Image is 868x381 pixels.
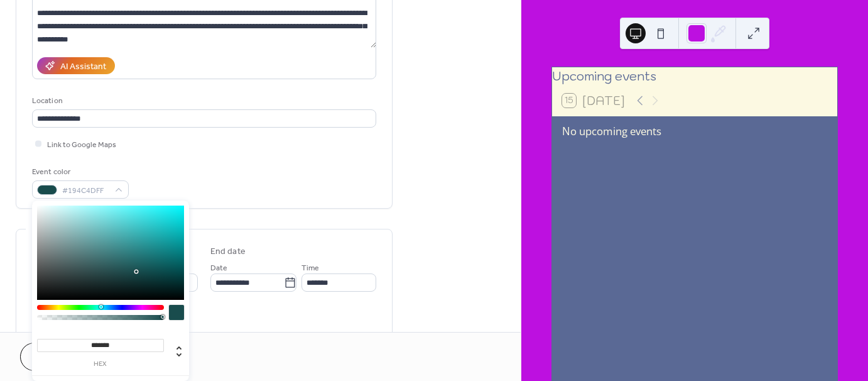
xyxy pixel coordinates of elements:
div: AI Assistant [60,60,106,74]
div: Location [32,94,374,108]
div: Upcoming events [552,67,837,86]
div: End date [210,245,246,258]
span: Time [301,262,319,275]
label: hex [37,361,164,368]
span: #194C4DFF [62,184,109,197]
button: Cancel [20,343,97,371]
span: Link to Google Maps [47,138,116,152]
span: Date [210,262,227,275]
button: AI Assistant [37,57,115,74]
div: No upcoming events [562,124,827,138]
div: Event color [32,165,126,179]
